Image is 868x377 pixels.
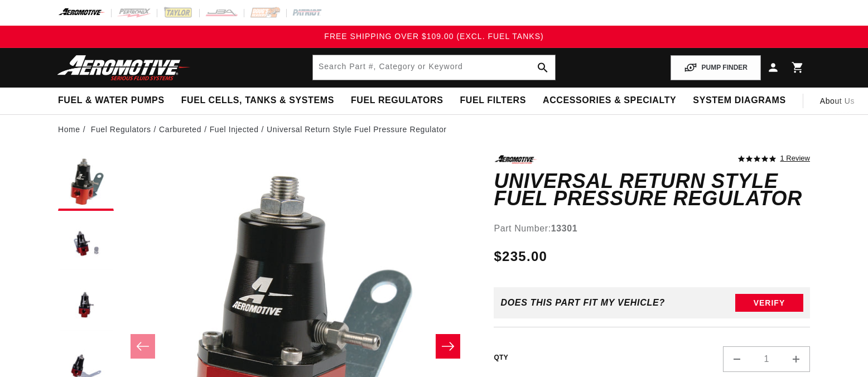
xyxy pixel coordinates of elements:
summary: System Diagrams [684,88,794,114]
li: Carbureted [159,123,210,136]
a: Home [58,123,80,136]
summary: Fuel Cells, Tanks & Systems [173,88,343,114]
button: Load image 2 in gallery view [58,216,114,272]
nav: breadcrumbs [58,123,810,136]
button: Slide left [131,334,155,359]
div: Part Number: [494,221,810,236]
a: 1 reviews [780,155,810,163]
a: About Us [812,88,863,114]
strong: 13301 [551,224,578,233]
span: Fuel Filters [460,95,526,107]
summary: Fuel & Water Pumps [50,88,173,114]
span: Fuel Regulators [351,95,443,107]
span: $235.00 [494,246,547,267]
span: Fuel & Water Pumps [58,95,165,107]
label: QTY [494,353,508,362]
li: Universal Return Style Fuel Pressure Regulator [267,123,447,136]
button: Load image 3 in gallery view [58,278,114,333]
div: Does This part fit My vehicle? [500,298,665,308]
summary: Accessories & Specialty [534,88,684,114]
button: Slide right [436,334,460,359]
button: PUMP FINDER [671,55,761,80]
span: Accessories & Specialty [543,95,676,107]
span: About Us [820,96,855,105]
button: search button [531,55,555,80]
li: Fuel Regulators [91,123,159,136]
summary: Fuel Regulators [343,88,451,114]
span: System Diagrams [693,95,785,107]
button: Load image 1 in gallery view [58,155,114,211]
span: FREE SHIPPING OVER $109.00 (EXCL. FUEL TANKS) [324,32,543,41]
input: Search by Part Number, Category or Keyword [313,55,555,80]
img: Aeromotive [54,55,194,81]
li: Fuel Injected [210,123,267,136]
summary: Fuel Filters [451,88,534,114]
span: Fuel Cells, Tanks & Systems [181,95,334,107]
button: Verify [735,294,803,312]
h1: Universal Return Style Fuel Pressure Regulator [494,172,810,207]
